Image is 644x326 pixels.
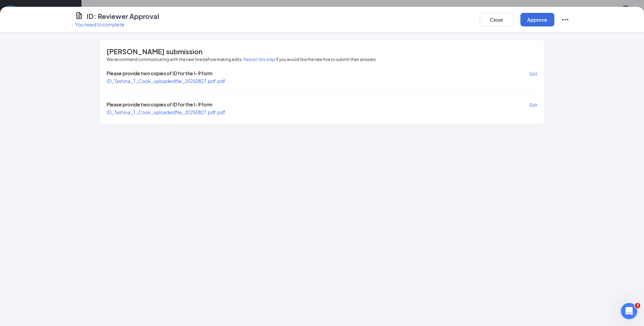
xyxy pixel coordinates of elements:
[530,72,537,77] span: Edit
[520,13,554,26] button: Approve
[530,70,537,78] button: Edit
[107,56,376,63] span: We recommend communicating with the new hire before making edits. if you would like the new hire ...
[243,56,275,63] button: Restart this step
[107,48,203,55] span: [PERSON_NAME] submission
[107,101,213,109] span: Please provide two copies of ID for the I-9 form
[561,16,569,24] svg: Ellipses
[75,21,159,28] p: You need to complete
[75,12,83,20] svg: CustomFormIcon
[480,13,514,26] button: Close
[87,12,159,21] h4: ID: Reviewer Approval
[530,101,537,109] button: Edit
[635,303,640,308] span: 3
[107,70,213,78] span: Please provide two copies of ID for the I-9 form
[530,103,537,108] span: Edit
[621,303,637,319] iframe: Intercom live chat
[107,109,225,115] a: ID_Tashina_T_Cook_uploadedfile_20250827.pdf.pdf
[107,78,225,84] a: ID_Tashina_T_Cook_uploadedfile_20250827.pdf.pdf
